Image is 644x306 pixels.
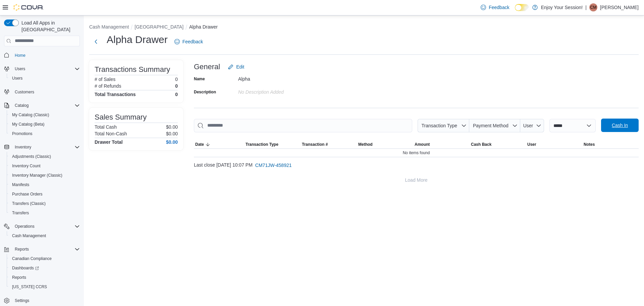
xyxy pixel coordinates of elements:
a: Purchase Orders [9,190,45,198]
a: Transfers [9,209,32,217]
span: Canadian Compliance [9,255,80,263]
button: Users [12,65,28,73]
span: Transaction Type [246,142,278,147]
span: Inventory Manager (Classic) [12,173,62,178]
span: Inventory Count [12,163,41,169]
span: Method [358,142,373,147]
span: Transfers [9,209,80,217]
button: Edit [225,60,247,74]
button: Transaction # [301,140,357,148]
button: Inventory Count [7,161,83,171]
span: Cash In [612,122,628,129]
span: Promotions [12,131,33,136]
span: Operations [15,224,35,229]
div: Christina Mitchell [589,3,597,11]
a: Customers [12,88,37,96]
button: [US_STATE] CCRS [7,282,83,292]
a: Inventory Count [9,162,43,170]
span: Inventory [15,144,31,150]
a: Dashboards [9,264,42,272]
h4: $0.00 [166,139,178,145]
span: Users [12,65,80,73]
span: My Catalog (Classic) [9,111,80,119]
span: Adjustments (Classic) [9,152,80,161]
span: User [527,142,536,147]
button: Home [1,50,83,60]
span: Reports [15,247,29,252]
span: Transfers (Classic) [12,201,46,206]
span: Customers [15,89,34,95]
div: No Description added [238,87,328,95]
h6: Total Cash [95,124,117,130]
div: Alpha [238,74,328,82]
a: Feedback [478,1,512,14]
button: Transaction Type [244,140,301,148]
span: Reports [12,275,26,280]
button: Load More [194,173,639,187]
h6: Total Non-Cash [95,131,127,136]
span: Reports [9,273,80,281]
span: Promotions [9,130,80,138]
span: Date [195,142,204,147]
button: Transfers [7,208,83,218]
span: Feedback [182,38,203,45]
span: Dashboards [12,265,39,271]
h4: Total Transactions [95,92,136,97]
span: CM71JW-458921 [255,162,292,169]
a: Transfers (Classic) [9,200,48,208]
button: Users [7,74,83,83]
span: CM [590,3,597,11]
button: Transfers (Classic) [7,199,83,208]
span: Inventory Count [9,162,80,170]
button: Customers [1,87,83,97]
button: Alpha Drawer [189,24,218,30]
button: Cash Back [470,140,526,148]
button: Manifests [7,180,83,189]
a: Promotions [9,130,35,138]
a: Adjustments (Classic) [9,152,54,161]
button: Catalog [12,101,31,110]
span: User [523,123,533,128]
a: Home [12,51,28,59]
nav: An example of EuiBreadcrumbs [89,24,639,32]
span: Home [15,53,25,58]
span: Manifests [9,181,80,189]
span: My Catalog (Classic) [12,112,49,118]
input: Dark Mode [515,4,529,11]
p: 0 [175,77,178,82]
span: [US_STATE] CCRS [12,284,47,290]
span: Inventory Manager (Classic) [9,171,80,179]
img: Cova [13,4,44,11]
button: Inventory Manager (Classic) [7,171,83,180]
span: Dashboards [9,264,80,272]
span: Transfers [12,210,29,216]
button: Transaction Type [418,119,469,132]
button: Cash Management [89,24,129,30]
span: Users [12,76,22,81]
button: Adjustments (Classic) [7,152,83,161]
span: Transaction # [302,142,328,147]
button: Notes [582,140,639,148]
h3: Transactions Summary [95,65,170,74]
h1: Alpha Drawer [107,33,168,46]
span: My Catalog (Beta) [9,120,80,128]
span: Transfers (Classic) [9,200,80,208]
button: Operations [12,222,37,230]
a: Canadian Compliance [9,255,54,263]
span: Notes [584,142,595,147]
a: Users [9,74,25,82]
span: Canadian Compliance [12,256,52,261]
span: Load More [405,177,428,183]
span: Users [9,74,80,82]
p: $0.00 [166,131,178,136]
input: This is a search bar. As you type, the results lower in the page will automatically filter. [194,119,412,132]
button: My Catalog (Beta) [7,120,83,129]
button: Amount [413,140,470,148]
span: Edit [236,63,244,70]
span: Users [15,66,25,72]
button: Settings [1,296,83,305]
button: My Catalog (Classic) [7,110,83,120]
button: Inventory [1,142,83,152]
button: Canadian Compliance [7,254,83,263]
